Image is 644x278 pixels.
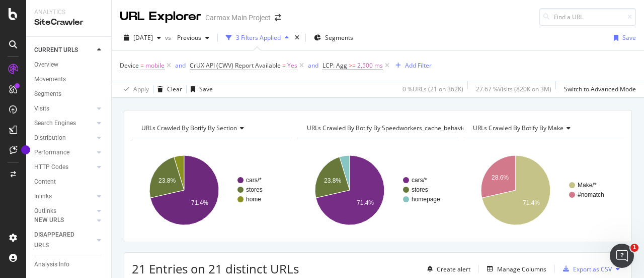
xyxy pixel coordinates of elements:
[34,259,104,270] a: Analysis Info
[578,182,597,189] text: Make/*
[403,85,463,93] div: 0 % URLs ( 21 on 362K )
[34,89,61,99] div: Segments
[153,81,182,97] button: Clear
[139,120,283,136] h4: URLs Crawled By Botify By section
[34,133,94,143] a: Distribution
[476,85,551,93] div: 27.67 % Visits ( 820K on 3M )
[622,33,636,42] div: Save
[167,85,182,93] div: Clear
[34,60,58,70] div: Overview
[205,13,271,23] div: Carmax Main Project
[132,146,290,234] svg: A chart.
[34,206,56,216] div: Outlinks
[145,59,165,73] span: mobile
[34,45,94,55] a: CURRENT URLS
[222,30,293,46] button: 3 Filters Applied
[34,133,66,143] div: Distribution
[34,177,56,187] div: Content
[34,162,68,173] div: HTTP Codes
[473,124,563,132] span: URLs Crawled By Botify By make
[34,177,104,187] a: Content
[34,191,94,202] a: Inlinks
[34,103,49,114] div: Visits
[34,147,69,158] div: Performance
[357,59,383,73] span: 2,500 ms
[308,61,318,70] button: and
[412,186,428,193] text: stores
[140,61,144,70] span: =
[483,263,546,275] button: Manage Columns
[573,265,612,273] div: Export as CSV
[349,61,356,70] span: >=
[497,265,546,273] div: Manage Columns
[471,120,615,136] h4: URLs Crawled By Botify By make
[564,85,636,93] div: Switch to Advanced Mode
[173,33,201,42] span: Previous
[21,145,30,154] div: Tooltip anchor
[175,61,186,70] button: and
[34,230,94,251] a: DISAPPEARED URLS
[578,191,604,198] text: #nomatch
[190,61,281,70] span: CrUX API (CWV) Report Available
[412,177,427,184] text: cars/*
[236,33,281,42] div: 3 Filters Applied
[34,191,52,202] div: Inlinks
[412,196,440,203] text: homepage
[523,199,540,206] text: 71.4%
[133,85,149,93] div: Apply
[293,33,301,43] div: times
[34,206,94,216] a: Outlinks
[246,177,262,184] text: cars/*
[191,199,208,206] text: 71.4%
[34,45,78,55] div: CURRENT URLS
[120,8,201,25] div: URL Explorer
[275,14,281,21] div: arrow-right-arrow-left
[141,124,237,132] span: URLs Crawled By Botify By section
[34,60,104,70] a: Overview
[120,30,165,46] button: [DATE]
[324,177,341,184] text: 23.8%
[282,61,286,70] span: =
[610,244,634,268] iframe: Intercom live chat
[34,74,104,85] a: Movements
[246,196,261,203] text: home
[492,174,509,181] text: 28.6%
[120,81,149,97] button: Apply
[34,259,69,270] div: Analysis Info
[199,85,213,93] div: Save
[34,89,104,99] a: Segments
[310,30,357,46] button: Segments
[246,186,263,193] text: stores
[423,261,470,277] button: Create alert
[34,8,103,17] div: Analytics
[133,33,153,42] span: 2025 Sep. 7th
[120,61,139,70] span: Device
[325,33,353,42] span: Segments
[34,215,94,226] a: NEW URLS
[34,17,103,28] div: SiteCrawler
[405,61,432,70] div: Add Filter
[559,261,612,277] button: Export as CSV
[34,162,94,173] a: HTTP Codes
[437,265,470,273] div: Create alert
[357,199,374,206] text: 71.4%
[34,215,64,226] div: NEW URLS
[34,118,76,129] div: Search Engines
[305,120,487,136] h4: URLs Crawled By Botify By speedworkers_cache_behaviors
[165,33,173,42] span: vs
[34,103,94,114] a: Visits
[630,244,638,252] span: 1
[132,260,299,277] span: 21 Entries on 21 distinct URLs
[297,146,455,234] svg: A chart.
[463,146,621,234] svg: A chart.
[173,30,213,46] button: Previous
[323,61,347,70] span: LCP: Agg
[34,230,85,251] div: DISAPPEARED URLS
[287,59,297,73] span: Yes
[391,60,432,72] button: Add Filter
[610,30,636,46] button: Save
[175,61,186,70] div: and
